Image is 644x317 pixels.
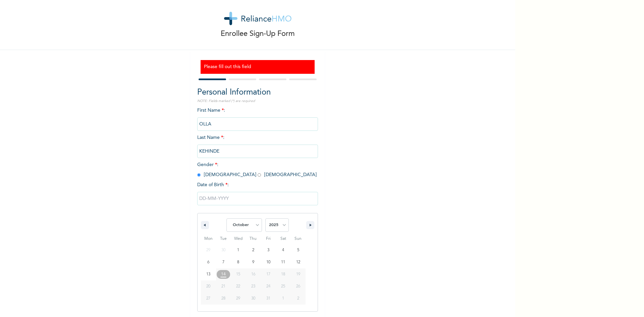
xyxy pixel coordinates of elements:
input: Enter your first name [197,117,318,131]
button: 2 [246,244,261,256]
button: 13 [201,268,216,280]
span: 30 [251,293,255,305]
button: 31 [261,293,276,305]
button: 29 [231,293,246,305]
span: Tue [216,233,231,244]
button: 10 [261,256,276,268]
button: 11 [276,256,291,268]
span: 25 [281,280,285,293]
span: 14 [221,268,226,280]
span: 9 [252,256,254,268]
span: 21 [221,280,225,293]
span: 12 [296,256,300,268]
span: 4 [282,244,284,256]
span: First Name : [197,108,318,126]
button: 22 [231,280,246,293]
button: 16 [246,268,261,280]
button: 25 [276,280,291,293]
span: Last Name : [197,135,318,154]
button: 18 [276,268,291,280]
button: 8 [231,256,246,268]
span: Wed [231,233,246,244]
button: 4 [276,244,291,256]
button: 9 [246,256,261,268]
span: 29 [236,293,240,305]
button: 5 [290,244,306,256]
h3: Please fill out this field [204,63,311,70]
img: logo [224,12,291,25]
button: 21 [216,280,231,293]
span: 27 [206,293,210,305]
p: NOTE: Fields marked (*) are required [197,99,318,104]
span: Mon [201,233,216,244]
button: 3 [261,244,276,256]
span: 2 [252,244,254,256]
input: Enter your last name [197,145,318,158]
button: 27 [201,293,216,305]
h2: Personal Information [197,87,318,99]
span: 7 [222,256,224,268]
button: 20 [201,280,216,293]
span: 5 [297,244,299,256]
span: 19 [296,268,300,280]
button: 30 [246,293,261,305]
p: Enrollee Sign-Up Form [221,29,295,40]
span: 6 [207,256,209,268]
span: 13 [206,268,210,280]
span: 1 [237,244,239,256]
span: 8 [237,256,239,268]
span: Fri [261,233,276,244]
span: 20 [206,280,210,293]
span: 24 [266,280,270,293]
button: 19 [290,268,306,280]
button: 26 [290,280,306,293]
button: 7 [216,256,231,268]
span: 28 [221,293,225,305]
span: Sun [290,233,306,244]
span: Thu [246,233,261,244]
button: 12 [290,256,306,268]
button: 1 [231,244,246,256]
span: 26 [296,280,300,293]
button: 6 [201,256,216,268]
button: 23 [246,280,261,293]
span: 10 [266,256,270,268]
button: 24 [261,280,276,293]
button: 28 [216,293,231,305]
span: 3 [267,244,269,256]
button: 17 [261,268,276,280]
span: 23 [251,280,255,293]
span: Date of Birth : [197,181,229,189]
button: 14 [216,268,231,280]
span: Gender : [DEMOGRAPHIC_DATA] [DEMOGRAPHIC_DATA] [197,162,317,177]
span: 17 [266,268,270,280]
span: Sat [276,233,291,244]
button: 15 [231,268,246,280]
span: 18 [281,268,285,280]
span: 11 [281,256,285,268]
input: DD-MM-YYYY [197,192,318,205]
span: 16 [251,268,255,280]
span: 15 [236,268,240,280]
span: 31 [266,293,270,305]
span: 22 [236,280,240,293]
